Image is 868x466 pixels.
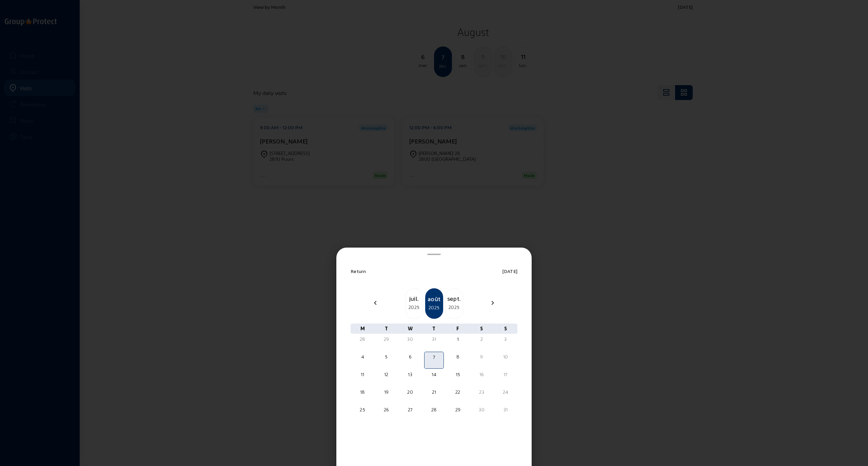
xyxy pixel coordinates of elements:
[425,336,443,343] div: 31
[470,324,493,334] div: S
[371,299,379,307] mat-icon: chevron_left
[446,324,470,334] div: F
[422,324,446,334] div: T
[401,336,419,343] div: 30
[502,268,518,274] span: [DATE]
[377,353,395,360] div: 5
[449,371,467,378] div: 15
[425,354,443,361] div: 7
[472,371,491,378] div: 16
[353,406,372,413] div: 25
[353,389,372,395] div: 18
[496,336,515,343] div: 3
[377,406,395,413] div: 26
[401,353,419,360] div: 6
[472,353,491,360] div: 9
[406,303,423,311] div: 2025
[496,406,515,413] div: 31
[406,294,423,303] div: juil.
[449,353,467,360] div: 8
[472,336,491,343] div: 2
[377,389,395,395] div: 19
[377,336,395,343] div: 29
[401,371,419,378] div: 13
[449,406,467,413] div: 29
[496,353,515,360] div: 10
[351,268,366,274] span: Return
[446,294,463,303] div: sept.
[401,406,419,413] div: 27
[426,304,442,312] div: 2025
[353,336,372,343] div: 28
[472,406,491,413] div: 30
[489,299,497,307] mat-icon: chevron_right
[377,371,395,378] div: 12
[472,389,491,395] div: 23
[449,336,467,343] div: 1
[401,389,419,395] div: 20
[398,324,422,334] div: W
[353,353,372,360] div: 4
[425,389,443,395] div: 21
[351,324,374,334] div: M
[496,389,515,395] div: 24
[494,324,517,334] div: S
[496,371,515,378] div: 17
[425,406,443,413] div: 28
[353,371,372,378] div: 11
[425,371,443,378] div: 14
[449,389,467,395] div: 22
[374,324,398,334] div: T
[426,294,442,304] div: août
[446,303,463,311] div: 2025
